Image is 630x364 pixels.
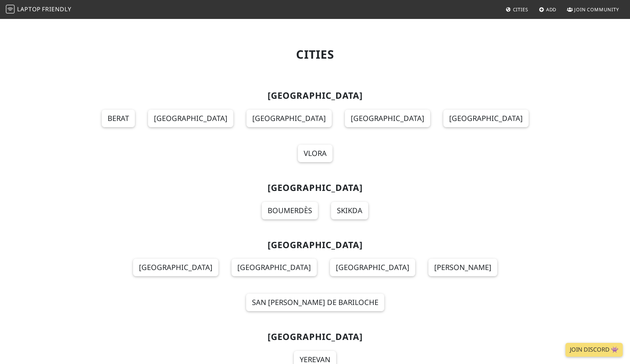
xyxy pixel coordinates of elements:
a: Add [536,3,560,16]
a: Vlora [298,145,332,162]
a: [GEOGRAPHIC_DATA] [133,259,218,276]
a: Skikda [331,202,368,219]
a: Join Discord 👾 [565,343,623,357]
span: Laptop [17,5,41,13]
a: LaptopFriendly LaptopFriendly [6,3,71,16]
a: Berat [102,110,135,127]
h2: [GEOGRAPHIC_DATA] [79,240,551,250]
span: Join Community [574,6,619,13]
h1: Cities [79,47,551,61]
a: Boumerdès [262,202,318,219]
a: [GEOGRAPHIC_DATA] [232,259,317,276]
a: San [PERSON_NAME] de Bariloche [246,294,384,311]
img: LaptopFriendly [6,5,15,13]
a: [GEOGRAPHIC_DATA] [246,110,332,127]
a: [GEOGRAPHIC_DATA] [443,110,529,127]
span: Cities [513,6,528,13]
a: Cities [503,3,531,16]
a: [PERSON_NAME] [428,259,497,276]
h2: [GEOGRAPHIC_DATA] [79,90,551,101]
a: [GEOGRAPHIC_DATA] [330,259,415,276]
h2: [GEOGRAPHIC_DATA] [79,332,551,342]
a: Join Community [564,3,622,16]
a: [GEOGRAPHIC_DATA] [148,110,233,127]
span: Add [546,6,557,13]
span: Friendly [42,5,71,13]
h2: [GEOGRAPHIC_DATA] [79,183,551,193]
a: [GEOGRAPHIC_DATA] [345,110,430,127]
